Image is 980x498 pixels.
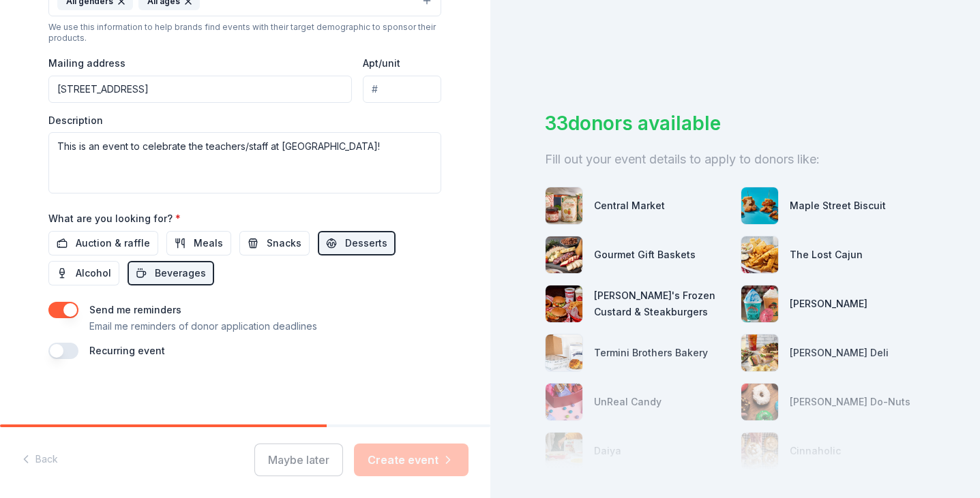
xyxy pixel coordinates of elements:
[128,261,214,285] button: Beverages
[345,235,387,251] span: Desserts
[594,287,730,320] div: [PERSON_NAME]'s Frozen Custard & Steakburgers
[790,296,867,312] div: [PERSON_NAME]
[48,231,158,255] button: Auction & raffle
[48,114,103,127] label: Description
[741,236,778,273] img: photo for The Lost Cajun
[76,265,111,281] span: Alcohol
[239,231,310,255] button: Snacks
[545,109,926,138] div: 33 donors available
[89,304,181,315] label: Send me reminders
[546,187,582,224] img: photo for Central Market
[790,247,863,263] div: The Lost Cajun
[363,57,400,70] label: Apt/unit
[545,149,926,170] div: Fill out your event details to apply to donors like:
[790,198,886,214] div: Maple Street Biscuit
[318,231,396,255] button: Desserts
[546,285,582,322] img: photo for Freddy's Frozen Custard & Steakburgers
[594,198,665,214] div: Central Market
[546,236,582,273] img: photo for Gourmet Gift Baskets
[155,265,206,281] span: Beverages
[166,231,231,255] button: Meals
[594,247,696,263] div: Gourmet Gift Baskets
[48,22,441,44] div: We use this information to help brands find events with their target demographic to sponsor their...
[48,132,441,193] textarea: This is an event to celebrate the teachers/staff at [GEOGRAPHIC_DATA]!
[363,76,441,103] input: #
[76,235,150,251] span: Auction & raffle
[48,261,119,285] button: Alcohol
[48,76,352,103] input: Enter a US address
[89,318,317,334] p: Email me reminders of donor application deadlines
[194,235,223,251] span: Meals
[267,235,301,251] span: Snacks
[89,345,165,356] label: Recurring event
[741,285,778,322] img: photo for Bahama Buck's
[48,57,125,70] label: Mailing address
[741,187,778,224] img: photo for Maple Street Biscuit
[48,212,181,225] label: What are you looking for?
